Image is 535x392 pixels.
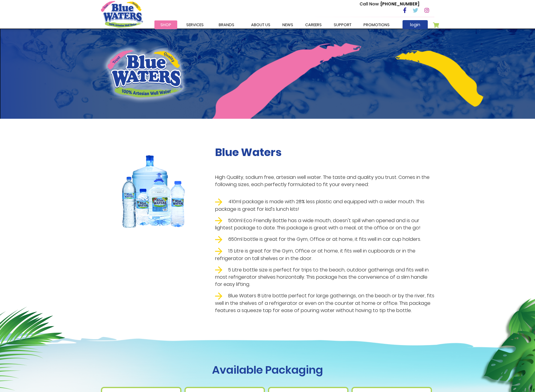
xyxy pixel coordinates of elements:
span: Call Now : [360,1,381,7]
p: [PHONE_NUMBER] [360,1,419,7]
a: Promotions [357,20,396,29]
h1: Available Packaging [101,363,434,376]
li: 500ml Eco Friendly Bottle has a wide mouth, doesn't spill when opened and is our lightest package... [215,217,434,232]
span: Services [186,22,204,28]
li: 650ml bottle is great for the Gym, Office or at home, it fits well in car cup holders. [215,236,434,243]
p: High Quality, sodium free, artesian well water. The taste and quality you trust. Comes in the fol... [215,174,434,188]
li: Blue Waters 8 Litre bottle perfect for large gatherings, on the beach or by the river, fits well ... [215,292,434,314]
a: careers [299,20,328,29]
h2: Blue Waters [215,146,434,159]
li: 5 Litre bottle size is perfect for trips to the beach, outdoor gatherings and fits well in most r... [215,266,434,288]
span: Shop [160,22,171,28]
a: News [276,20,299,29]
span: Brands [219,22,234,28]
a: store logo [101,1,143,27]
a: support [328,20,357,29]
li: 1.5 Litre is great for the Gym, Office or at home, it fits well in cupboards or in the refrigerat... [215,247,434,262]
li: 410ml package is made with 28% less plastic and equipped with a wider mouth. This package is grea... [215,198,434,213]
a: about us [245,20,276,29]
a: login [403,20,428,29]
